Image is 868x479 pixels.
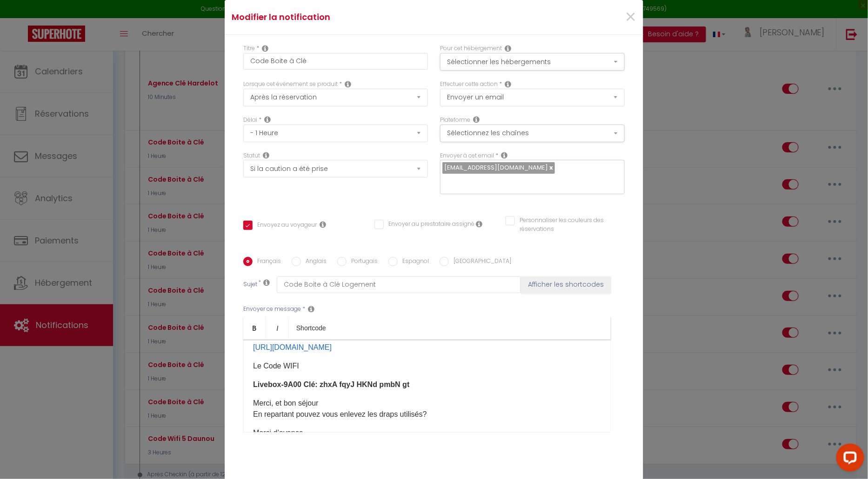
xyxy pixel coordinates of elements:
[625,7,636,27] button: Close
[449,257,511,267] label: [GEOGRAPHIC_DATA]
[320,221,326,228] i: Envoyer au voyageur
[253,427,601,450] p: Merci d’avance. Cordialement Conciergerie [PERSON_NAME]
[243,116,257,125] label: Délai
[243,340,611,433] div: ​
[476,220,482,228] i: Envoyer au prestataire si il est assigné
[253,343,332,351] a: [URL][DOMAIN_NAME]
[253,342,601,353] p: ​
[289,317,334,339] a: Shortcode
[243,305,301,314] label: Envoyer ce message
[243,151,260,160] label: Statut
[440,44,502,53] label: Pour cet hébergement
[243,44,255,53] label: Titre
[505,80,511,88] i: Action Type
[501,151,507,159] i: Recipient
[266,317,289,339] a: Italic
[347,257,378,267] label: Portugais
[444,163,548,172] span: [EMAIL_ADDRESS][DOMAIN_NAME]
[440,116,470,125] label: Plateforme
[263,279,270,286] i: Subject
[398,257,429,267] label: Espagnol
[253,398,601,420] p: Merci, et bon séjour En repartant pouvez vous enlevez les draps utilisés?
[243,280,257,290] label: Sujet
[440,151,494,160] label: Envoyer à cet email
[253,361,601,372] p: Le Code WIFI
[232,11,497,24] h4: Modifier la notification
[243,80,338,89] label: Lorsque cet événement se produit
[829,440,868,479] iframe: LiveChat chat widget
[263,151,269,159] i: Booking status
[521,276,611,293] button: Afficher les shortcodes
[625,3,636,31] span: ×
[345,80,351,88] i: Event Occur
[243,317,266,339] a: Bold
[440,80,498,89] label: Effectuer cette action
[262,45,268,52] i: Title
[440,53,625,71] button: Sélectionner les hébergements
[301,257,327,267] label: Anglais
[505,45,511,52] i: This Rental
[440,125,625,142] button: Sélectionnez les chaînes
[253,381,409,388] strong: Livebox-9A00 Clé: zhxA fqyJ HKNd pmbN gt
[473,116,480,123] i: Action Channel
[308,305,314,313] i: Message
[253,257,281,267] label: Français
[264,116,271,123] i: Action Time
